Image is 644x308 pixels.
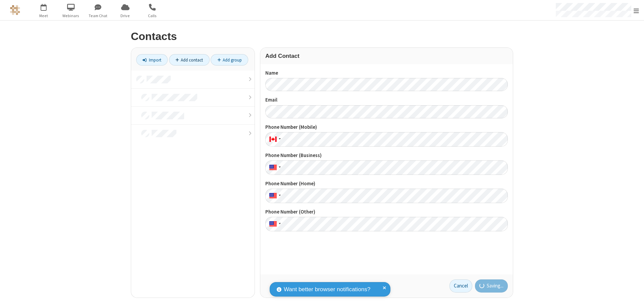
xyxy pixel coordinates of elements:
[131,31,513,42] h2: Contacts
[140,13,165,19] span: Calls
[265,132,283,147] div: Canada: + 1
[475,279,508,293] button: Saving...
[487,282,503,290] span: Saving...
[265,208,508,216] label: Phone Number (Other)
[265,189,283,203] div: United States: + 1
[265,152,508,159] label: Phone Number (Business)
[627,291,639,303] iframe: Chat
[265,53,508,59] h3: Add Contact
[265,69,508,77] label: Name
[86,13,111,19] span: Team Chat
[113,13,138,19] span: Drive
[265,217,283,231] div: United States: + 1
[10,5,20,15] img: QA Selenium DO NOT DELETE OR CHANGE
[265,96,508,104] label: Email
[169,54,210,66] a: Add contact
[284,285,370,294] span: Want better browser notifications?
[449,279,472,293] a: Cancel
[211,54,248,66] a: Add group
[31,13,56,19] span: Meet
[265,160,283,175] div: United States: + 1
[136,54,168,66] a: Import
[265,180,508,188] label: Phone Number (Home)
[265,123,508,131] label: Phone Number (Mobile)
[58,13,84,19] span: Webinars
